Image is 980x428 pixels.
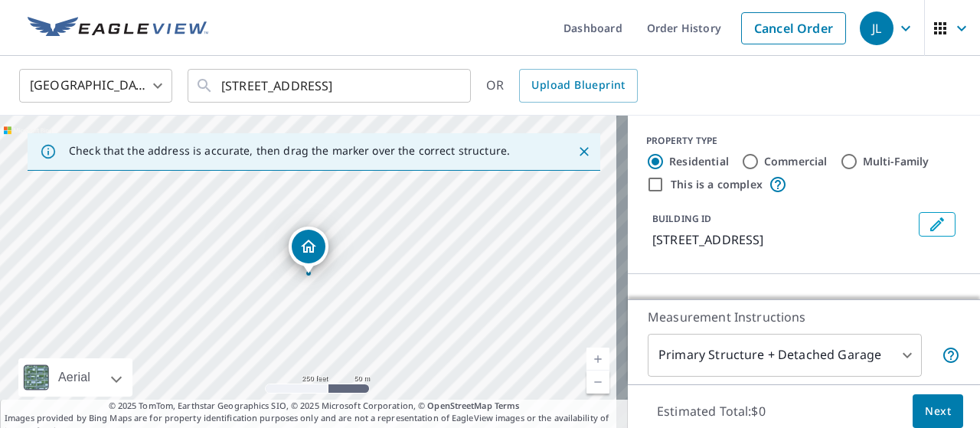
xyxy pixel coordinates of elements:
[586,371,609,394] a: Current Level 17, Zoom Out
[741,12,846,44] a: Cancel Order
[486,69,638,103] div: OR
[645,394,778,428] p: Estimated Total: $0
[586,348,609,371] a: Current Level 17, Zoom In
[648,308,960,326] p: Measurement Instructions
[652,212,711,225] p: BUILDING ID
[289,227,328,274] div: Dropped pin, building 1, Residential property, 823 Jefferson Ave Evansville, IN 47713
[919,212,955,237] button: Edit building 1
[519,69,637,103] a: Upload Blueprint
[669,154,729,169] label: Residential
[860,11,893,45] div: JL
[18,358,132,397] div: Aerial
[495,400,520,411] a: Terms
[648,334,922,377] div: Primary Structure + Detached Garage
[863,154,929,169] label: Multi-Family
[652,230,913,249] p: [STREET_ADDRESS]
[19,64,172,107] div: [GEOGRAPHIC_DATA]
[427,400,492,411] a: OpenStreetMap
[942,346,960,364] span: Your report will include the primary structure and a detached garage if one exists.
[671,177,763,192] label: This is a complex
[531,76,625,95] span: Upload Blueprint
[574,142,594,162] button: Close
[28,17,208,40] img: EV Logo
[109,400,520,413] span: © 2025 TomTom, Earthstar Geographics SIO, © 2025 Microsoft Corporation, ©
[69,144,510,158] p: Check that the address is accurate, then drag the marker over the correct structure.
[764,154,828,169] label: Commercial
[646,134,962,148] div: PROPERTY TYPE
[925,402,951,421] span: Next
[54,358,95,397] div: Aerial
[221,64,439,107] input: Search by address or latitude-longitude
